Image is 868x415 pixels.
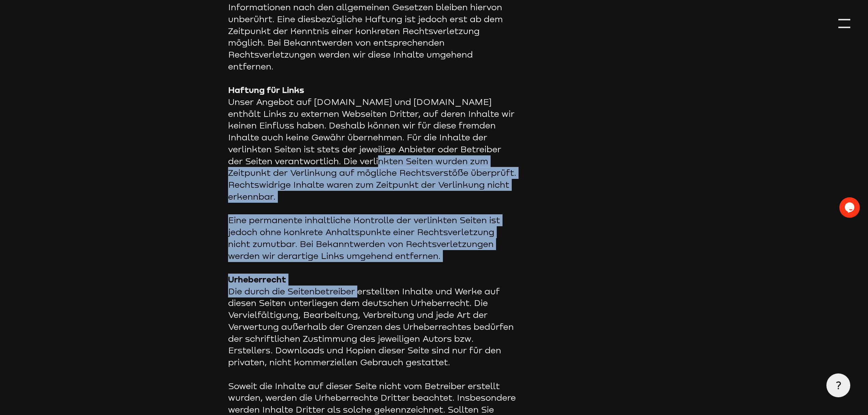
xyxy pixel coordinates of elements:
strong: Urheberrecht [228,274,286,285]
p: Unser Angebot auf [DOMAIN_NAME] und [DOMAIN_NAME] enthält Links zu externen Webseiten Dritter, au... [228,84,518,202]
p: Eine permanente inhaltliche Kontrolle der verlinkten Seiten ist jedoch ohne konkrete Anhaltspunkt... [228,214,518,262]
iframe: chat widget [839,197,861,218]
p: Die durch die Seitenbetreiber erstellten Inhalte und Werke auf diesen Seiten unterliegen dem deut... [228,274,518,368]
strong: Haftung für Links [228,84,304,95]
